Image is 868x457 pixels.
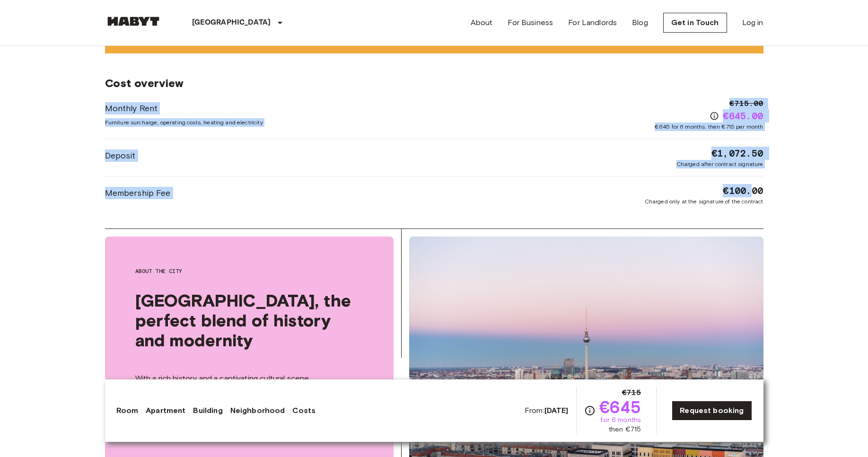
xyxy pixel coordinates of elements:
a: Request booking [672,401,752,421]
a: Apartment [146,405,185,416]
a: Get in Touch [663,13,727,33]
a: Building [193,405,222,416]
span: Charged after contract signature [676,160,763,168]
span: €1,072.50 [711,147,763,160]
span: About the city [135,267,363,275]
svg: Check cost overview for full price breakdown. Please note that discounts apply to new joiners onl... [584,405,596,416]
span: Monthly Rent [105,102,263,114]
p: With a rich history and a captivating cultural scene, [GEOGRAPHIC_DATA] keeps you enthralled with... [135,373,363,441]
span: Deposit [105,149,136,162]
span: €645 [599,398,641,415]
b: [DATE] [544,406,569,415]
span: Furniture surcharge, operating costs, heating and electricity [105,118,263,127]
svg: Check cost overview for full price breakdown. Please note that discounts apply to new joiners onl... [710,111,719,121]
img: Habyt [105,17,162,26]
span: €645.00 [723,109,763,123]
a: Room [116,405,139,416]
span: Charged only at the signature of the contract [645,197,763,206]
span: €100.00 [723,184,763,197]
a: Costs [292,405,316,416]
a: Neighborhood [230,405,285,416]
p: [GEOGRAPHIC_DATA] [192,17,271,28]
span: €715 [622,387,641,398]
span: Membership Fee [105,187,171,199]
span: €715.00 [729,98,763,109]
a: For Business [508,17,553,28]
span: for 6 months [600,415,641,425]
a: Blog [632,17,648,28]
span: then €715 [609,425,641,434]
span: Cost overview [105,76,763,90]
a: Log in [742,17,763,28]
a: For Landlords [568,17,617,28]
span: [GEOGRAPHIC_DATA], the perfect blend of history and modernity [135,290,363,350]
span: From: [525,405,569,416]
a: About [471,17,493,28]
span: €645 for 6 months, then €715 per month [655,123,763,131]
